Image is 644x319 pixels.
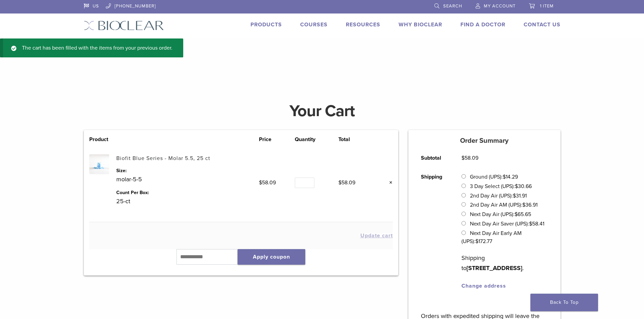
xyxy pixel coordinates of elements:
th: Total [338,135,374,143]
th: Price [259,135,295,143]
bdi: 58.09 [259,179,276,186]
span: $ [338,179,341,186]
a: Courses [300,21,328,28]
bdi: 31.91 [513,192,527,199]
span: $ [522,202,525,208]
a: Contact Us [524,21,560,28]
a: Change address [461,283,506,289]
bdi: 58.09 [461,155,478,161]
label: Next Day Air Saver (UPS): [470,220,544,227]
img: Biofit Blue Series - Molar 5.5, 25 ct [89,154,109,174]
p: Shipping to . [461,253,548,273]
span: $ [475,238,478,245]
bdi: 65.65 [515,211,531,218]
bdi: 36.91 [522,202,538,208]
label: Next Day Air (UPS): [470,211,531,218]
span: $ [461,155,464,161]
bdi: 172.77 [475,238,492,245]
bdi: 30.66 [515,183,532,190]
th: Shipping [413,167,454,295]
span: My Account [484,3,516,9]
p: 25-ct [116,196,259,206]
span: $ [259,179,262,186]
a: Why Bioclear [399,21,442,28]
bdi: 14.29 [503,174,518,180]
span: $ [515,183,518,190]
th: Product [89,135,116,143]
a: Products [251,21,282,28]
label: Ground (UPS): [470,174,518,180]
label: 2nd Day Air (UPS): [470,192,527,199]
p: molar-5-5 [116,174,259,184]
label: 3 Day Select (UPS): [470,183,532,190]
button: Apply coupon [238,249,305,265]
dt: Count Per Box: [116,189,259,196]
span: $ [529,220,532,227]
img: Bioclear [84,21,164,30]
span: $ [515,211,518,218]
a: Remove this item [384,178,393,187]
h1: Your Cart [79,103,566,119]
span: 1 item [540,3,554,9]
bdi: 58.09 [338,179,355,186]
span: $ [503,174,506,180]
dt: Size: [116,167,259,174]
a: Biofit Blue Series - Molar 5.5, 25 ct [116,155,210,162]
strong: [STREET_ADDRESS] [467,264,522,272]
bdi: 58.41 [529,220,544,227]
span: Search [443,3,462,9]
a: Back To Top [530,294,598,311]
a: Resources [346,21,380,28]
label: 2nd Day Air AM (UPS): [470,202,538,208]
button: Update cart [360,233,393,238]
h5: Order Summary [408,137,560,145]
th: Subtotal [413,149,454,167]
th: Quantity [295,135,338,143]
label: Next Day Air Early AM (UPS): [461,230,521,245]
span: $ [513,192,516,199]
a: Find A Doctor [460,21,505,28]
